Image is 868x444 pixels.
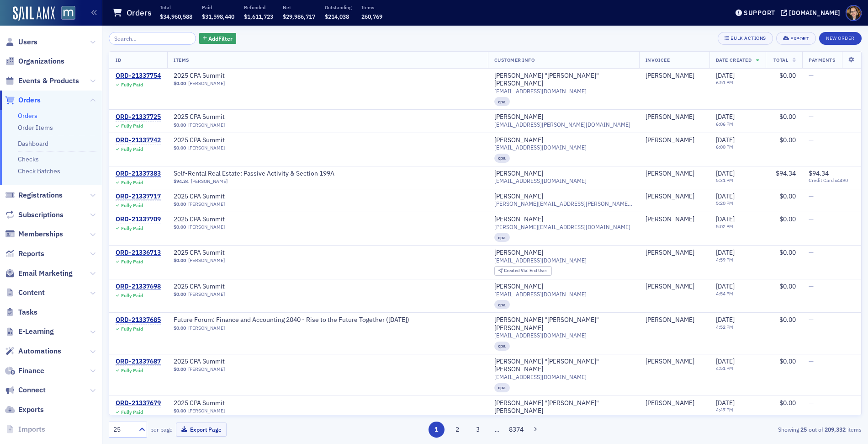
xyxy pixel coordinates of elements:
[325,4,352,11] p: Outstanding
[716,257,733,263] time: 4:59 PM
[174,113,289,121] a: 2025 CPA Summit
[5,229,63,239] a: Memberships
[5,405,44,415] a: Exports
[646,57,670,63] span: Invoicee
[716,282,735,290] span: [DATE]
[5,326,54,337] a: E-Learning
[174,193,289,201] span: 2025 CPA Summit
[494,300,510,309] div: cpa
[504,267,529,273] span: Created Via :
[188,122,225,128] a: [PERSON_NAME]
[494,257,587,264] span: [EMAIL_ADDRESS][DOMAIN_NAME]
[494,224,630,230] span: [PERSON_NAME][EMAIL_ADDRESS][DOMAIN_NAME]
[809,357,814,365] span: —
[121,203,143,209] div: Fully Paid
[160,4,192,11] p: Total
[18,366,44,376] span: Finance
[5,210,64,220] a: Subscriptions
[13,6,55,21] img: SailAMX
[18,112,37,120] a: Orders
[116,170,161,178] div: ORD-21337383
[202,4,234,11] p: Paid
[716,57,752,63] span: Date Created
[116,399,161,407] div: ORD-21337679
[716,365,733,371] time: 4:51 PM
[716,223,733,230] time: 5:02 PM
[174,122,186,128] span: $0.00
[646,72,694,80] a: [PERSON_NAME]
[18,405,44,415] span: Exports
[244,13,273,20] span: $1,611,723
[646,193,703,201] span: Sara Greaves
[646,136,703,144] span: Amanda Foehrkolb
[5,56,64,66] a: Organizations
[646,136,694,144] div: [PERSON_NAME]
[18,95,41,105] span: Orders
[18,346,61,356] span: Automations
[160,13,192,20] span: $34,960,588
[5,37,37,47] a: Users
[494,136,543,144] a: [PERSON_NAME]
[113,425,133,434] div: 25
[116,283,161,291] a: ORD-21337698
[116,193,161,201] a: ORD-21337717
[174,201,186,207] span: $0.00
[716,357,735,365] span: [DATE]
[174,80,186,86] span: $0.00
[716,399,735,407] span: [DATE]
[121,82,143,88] div: Fully Paid
[202,13,234,20] span: $31,598,440
[646,170,703,178] span: Mary Shepherd
[494,374,587,380] span: [EMAIL_ADDRESS][DOMAIN_NAME]
[121,326,143,332] div: Fully Paid
[5,268,73,278] a: Email Marketing
[5,366,44,376] a: Finance
[646,283,694,291] a: [PERSON_NAME]
[5,307,37,317] a: Tasks
[116,57,121,63] span: ID
[776,169,796,177] span: $94.34
[819,33,862,42] a: New Order
[18,385,46,395] span: Connect
[716,79,733,86] time: 6:51 PM
[494,193,543,201] a: [PERSON_NAME]
[646,170,694,178] div: [PERSON_NAME]
[174,215,289,224] span: 2025 CPA Summit
[361,13,382,20] span: 260,769
[188,366,225,372] a: [PERSON_NAME]
[174,72,289,80] a: 2025 CPA Summit
[116,215,161,224] div: ORD-21337709
[494,399,633,415] a: [PERSON_NAME] "[PERSON_NAME]" [PERSON_NAME]
[174,257,186,263] span: $0.00
[174,358,289,366] a: 2025 CPA Summit
[494,283,543,291] a: [PERSON_NAME]
[716,112,735,121] span: [DATE]
[779,215,796,223] span: $0.00
[716,177,733,183] time: 5:31 PM
[646,215,703,224] span: Helen Pruitt
[494,154,510,163] div: cpa
[18,167,60,175] a: Check Batches
[494,200,633,207] span: [PERSON_NAME][EMAIL_ADDRESS][PERSON_NAME][DOMAIN_NAME]
[494,121,630,128] span: [EMAIL_ADDRESS][PERSON_NAME][DOMAIN_NAME]
[174,170,334,178] a: Self-Rental Real Estate: Passive Activity & Section 199A
[646,249,694,257] div: [PERSON_NAME]
[646,316,703,324] span: Drew VanCuran
[744,9,775,17] div: Support
[809,192,814,200] span: —
[174,366,186,372] span: $0.00
[18,326,54,337] span: E-Learning
[809,399,814,407] span: —
[429,422,445,438] button: 1
[5,424,45,434] a: Imports
[779,282,796,290] span: $0.00
[174,283,289,291] a: 2025 CPA Summit
[174,399,289,407] a: 2025 CPA Summit
[5,346,61,356] a: Automations
[646,358,694,366] div: [PERSON_NAME]
[776,32,816,45] button: Export
[174,291,186,297] span: $0.00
